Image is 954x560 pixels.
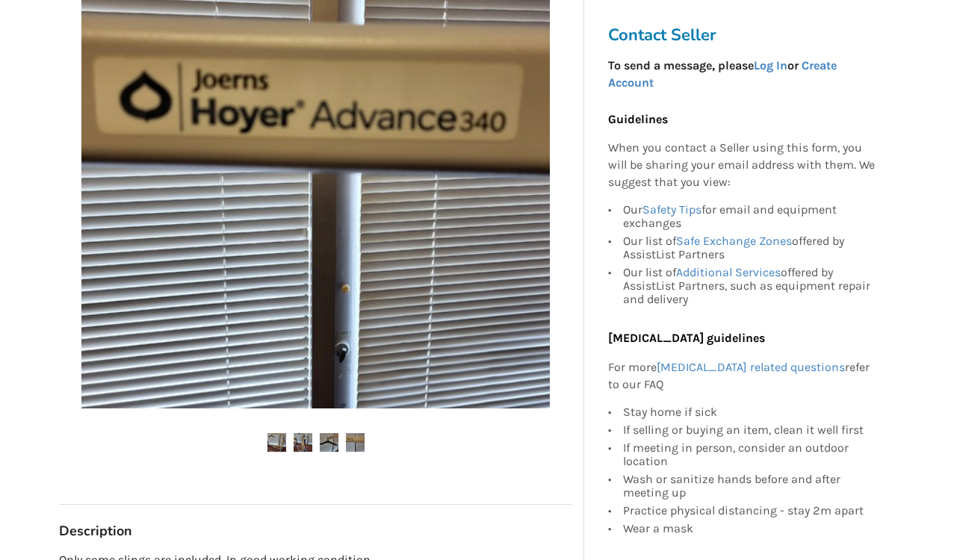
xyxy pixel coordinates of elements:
[676,265,781,279] a: Additional Services
[294,433,312,452] img: floor lift - joerns hoyer - advanced 340-mechanical floor lift-transfer aids-richmond-assistlist-...
[59,523,572,540] h3: Description
[623,232,876,264] div: Our list of offered by AssistList Partners
[608,140,876,192] p: When you contact a Seller using this form, you will be sharing your email address with them. We s...
[608,331,765,345] b: [MEDICAL_DATA] guidelines
[642,202,701,217] a: Safety Tips
[623,520,876,535] div: Wear a mask
[676,234,792,248] a: Safe Exchange Zones
[608,359,876,393] p: For more refer to our FAQ
[623,439,876,470] div: If meeting in person, consider an outdoor location
[346,433,365,452] img: floor lift - joerns hoyer - advanced 340-mechanical floor lift-transfer aids-richmond-assistlist-...
[608,112,668,126] b: Guidelines
[623,405,876,421] div: Stay home if sick
[267,433,286,452] img: floor lift - joerns hoyer - advanced 340-mechanical floor lift-transfer aids-richmond-assistlist-...
[320,433,338,452] img: floor lift - joerns hoyer - advanced 340-mechanical floor lift-transfer aids-richmond-assistlist-...
[657,360,845,374] a: [MEDICAL_DATA] related questions
[608,25,883,46] h3: Contact Seller
[623,203,876,232] div: Our for email and equipment exchanges
[754,58,787,72] a: Log In
[623,502,876,520] div: Practice physical distancing - stay 2m apart
[608,58,837,90] strong: To send a message, please or
[623,264,876,306] div: Our list of offered by AssistList Partners, such as equipment repair and delivery
[623,421,876,439] div: If selling or buying an item, clean it well first
[623,470,876,502] div: Wash or sanitize hands before and after meeting up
